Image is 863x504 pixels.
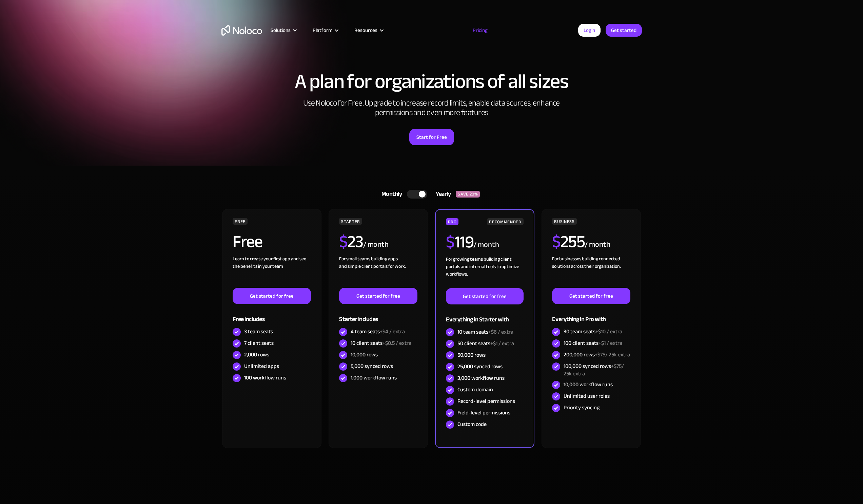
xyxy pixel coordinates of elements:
[487,218,523,225] div: RECOMMENDED
[488,327,513,337] span: +$6 / extra
[457,351,486,359] div: 50,000 rows
[446,226,454,258] span: $
[339,218,362,225] div: STARTER
[233,218,248,225] div: FREE
[354,26,377,35] div: Resources
[457,363,503,370] div: 25,000 synced rows
[262,26,304,35] div: Solutions
[585,239,610,250] div: / month
[457,409,510,416] div: Field-level permissions
[457,421,487,428] div: Custom code
[383,338,411,348] span: +$0.5 / extra
[457,374,505,382] div: 3,000 workflow runs
[457,340,514,347] div: 50 client seats
[564,328,622,335] div: 30 team seats
[339,226,348,258] span: $
[339,233,363,250] h2: 23
[346,26,391,35] div: Resources
[552,304,630,326] div: Everything in Pro with
[595,326,622,337] span: +$10 / extra
[351,374,397,381] div: 1,000 workflow runs
[271,26,291,35] div: Solutions
[339,304,417,326] div: Starter includes
[233,288,311,304] a: Get started for free
[244,362,279,370] div: Unlimited apps
[351,362,393,370] div: 5,000 synced rows
[221,71,642,92] h1: A plan for organizations of all sizes
[296,98,567,117] h2: Use Noloco for Free. Upgrade to increase record limits, enable data sources, enhance permissions ...
[221,25,262,36] a: home
[457,397,515,405] div: Record-level permissions
[599,338,622,348] span: +$1 / extra
[564,361,624,379] span: +$75/ 25k extra
[457,386,493,393] div: Custom domain
[244,374,286,381] div: 100 workflow runs
[446,218,458,225] div: PRO
[363,239,389,250] div: / month
[564,362,630,377] div: 100,000 synced rows
[446,234,473,250] h2: 119
[464,26,496,35] a: Pricing
[233,255,311,288] div: Learn to create your first app and see the benefits in your team ‍
[244,351,269,358] div: 2,000 rows
[552,255,630,288] div: For businesses building connected solutions across their organization. ‍
[578,24,601,37] a: Login
[456,191,480,198] div: SAVE 20%
[457,328,513,336] div: 10 team seats
[606,24,642,37] a: Get started
[380,326,405,337] span: +$4 / extra
[564,381,613,388] div: 10,000 workflow runs
[244,339,274,347] div: 7 client seats
[244,328,273,335] div: 3 team seats
[351,339,411,347] div: 10 client seats
[446,288,523,304] a: Get started for free
[552,226,561,258] span: $
[564,404,600,411] div: Priority syncing
[233,233,262,250] h2: Free
[233,304,311,326] div: Free includes
[564,392,610,400] div: Unlimited user roles
[339,288,417,304] a: Get started for free
[552,218,576,225] div: BUSINESS
[552,288,630,304] a: Get started for free
[446,304,523,326] div: Everything in Starter with
[409,129,454,145] a: Start for Free
[564,351,630,358] div: 200,000 rows
[564,339,622,347] div: 100 client seats
[304,26,346,35] div: Platform
[490,338,514,349] span: +$1 / extra
[351,328,405,335] div: 4 team seats
[339,255,417,288] div: For small teams building apps and simple client portals for work. ‍
[595,350,630,360] span: +$75/ 25k extra
[373,189,407,199] div: Monthly
[313,26,332,35] div: Platform
[473,240,499,250] div: / month
[427,189,456,199] div: Yearly
[446,256,523,288] div: For growing teams building client portals and internal tools to optimize workflows.
[552,233,585,250] h2: 255
[351,351,378,358] div: 10,000 rows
